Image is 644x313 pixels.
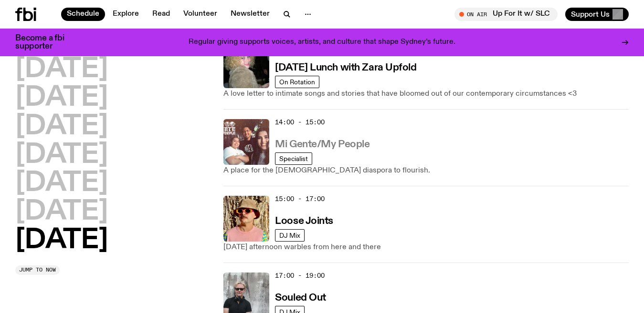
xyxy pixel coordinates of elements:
[275,229,305,242] a: DJ Mix
[279,232,300,239] span: DJ Mix
[225,8,275,21] a: Newsletter
[571,10,610,19] span: Support Us
[61,8,105,21] a: Schedule
[15,199,108,225] button: [DATE]
[275,214,333,226] a: Loose Joints
[223,165,629,176] p: A place for the [DEMOGRAPHIC_DATA] diaspora to flourish.
[565,8,629,21] button: Support Us
[275,293,326,303] h3: Souled Out
[275,118,325,127] span: 14:00 - 15:00
[147,8,176,21] a: Read
[15,85,108,111] button: [DATE]
[15,113,108,140] button: [DATE]
[107,8,145,21] a: Explore
[275,138,370,150] a: Mi Gente/My People
[275,216,333,226] h3: Loose Joints
[223,88,629,100] p: A love letter to intimate songs and stories that have bloomed out of our contemporary circumstanc...
[275,194,325,203] span: 15:00 - 17:00
[15,227,108,254] button: [DATE]
[15,265,60,275] button: Jump to now
[223,242,629,253] p: [DATE] afternoon warbles from here and there
[189,38,455,47] p: Regular giving supports voices, artists, and culture that shape Sydney’s future.
[279,78,315,85] span: On Rotation
[275,271,325,280] span: 17:00 - 19:00
[15,170,108,197] button: [DATE]
[275,61,416,73] a: [DATE] Lunch with Zara Upfold
[15,34,76,50] h3: Become a fbi supporter
[275,63,416,73] h3: [DATE] Lunch with Zara Upfold
[454,8,558,21] button: On AirUp For It w/ SLC
[275,140,370,150] h3: Mi Gente/My People
[19,267,56,273] span: Jump to now
[223,196,269,242] img: Tyson stands in front of a paperbark tree wearing orange sunglasses, a suede bucket hat and a pin...
[15,142,108,169] button: [DATE]
[223,42,269,88] img: A digital camera photo of Zara looking to her right at the camera, smiling. She is wearing a ligh...
[275,291,326,303] a: Souled Out
[178,8,223,21] a: Volunteer
[275,152,312,165] a: Specialist
[275,76,319,88] a: On Rotation
[15,56,108,83] button: [DATE]
[279,155,308,162] span: Specialist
